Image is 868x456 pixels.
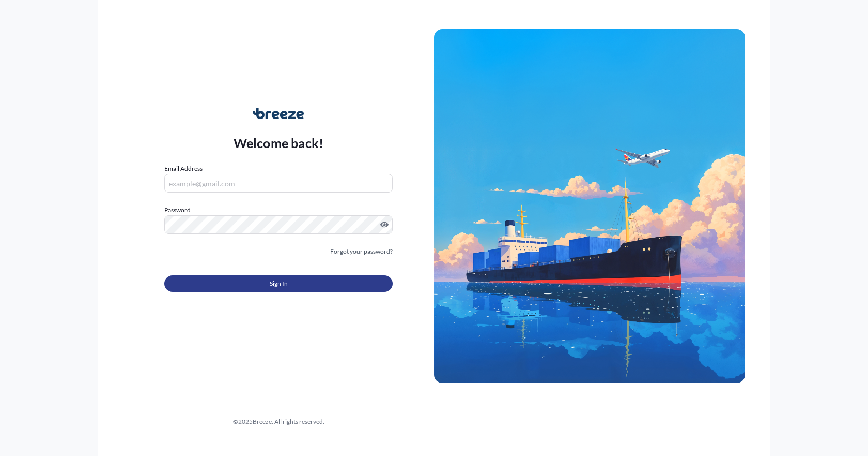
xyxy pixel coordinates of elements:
span: Sign In [270,278,288,289]
button: Show password [380,220,389,229]
p: Welcome back! [234,135,324,151]
div: © 2025 Breeze. All rights reserved. [123,417,434,427]
button: Sign In [164,275,393,292]
input: example@gmail.com [164,174,393,193]
a: Forgot your password? [330,246,393,257]
label: Password [164,205,393,215]
label: Email Address [164,164,203,174]
img: Ship illustration [434,29,745,383]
